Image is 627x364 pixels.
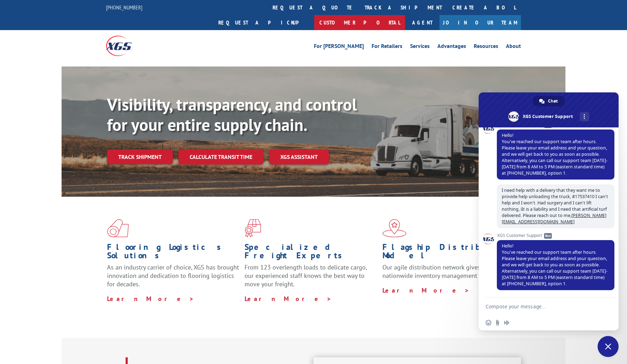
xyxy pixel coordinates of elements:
[598,336,619,357] a: Close chat
[269,149,329,164] a: XGS ASSISTANT
[533,96,565,106] a: Chat
[213,15,314,30] a: Request a pickup
[382,243,515,263] h1: Flagship Distribution Model
[544,233,552,239] span: Bot
[410,43,430,51] a: Services
[107,93,357,135] b: Visibility, transparency, and control for your entire supply chain.
[504,320,509,325] span: Audio message
[495,320,500,325] span: Send a file
[178,149,263,164] a: Calculate transit time
[502,132,607,176] span: Hello! You've reached our support team after hours. Please leave your email address and your ques...
[382,219,407,237] img: xgs-icon-flagship-distribution-model-red
[486,297,598,315] textarea: Compose your message...
[437,43,466,51] a: Advantages
[506,43,521,51] a: About
[405,15,439,30] a: Agent
[497,233,614,238] span: XGS Customer Support
[502,243,607,287] span: Hello! You've reached our support team after hours. Please leave your email address and your ques...
[314,43,364,51] a: For [PERSON_NAME]
[107,219,129,237] img: xgs-icon-total-supply-chain-intelligence-red
[107,243,239,263] h1: Flooring Logistics Solutions
[474,43,498,51] a: Resources
[245,243,377,263] h1: Specialized Freight Experts
[107,149,173,164] a: Track shipment
[314,15,405,30] a: Customer Portal
[106,4,142,11] a: [PHONE_NUMBER]
[245,219,261,237] img: xgs-icon-focused-on-flooring-red
[502,212,606,225] a: [PERSON_NAME][EMAIL_ADDRESS][DOMAIN_NAME]
[372,43,402,51] a: For Retailers
[107,263,239,288] span: As an industry carrier of choice, XGS has brought innovation and dedication to flooring logistics...
[107,295,194,303] a: Learn More >
[486,320,491,325] span: Insert an emoji
[502,187,608,225] span: I need help with a delivery that they want me to provide help unloading the truck, #17537410 I ca...
[548,96,558,106] span: Chat
[245,263,377,294] p: From 123 overlength loads to delicate cargo, our experienced staff knows the best way to move you...
[382,286,470,294] a: Learn More >
[439,15,521,30] a: Join Our Team
[245,295,332,303] a: Learn More >
[382,263,511,280] span: Our agile distribution network gives you nationwide inventory management on demand.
